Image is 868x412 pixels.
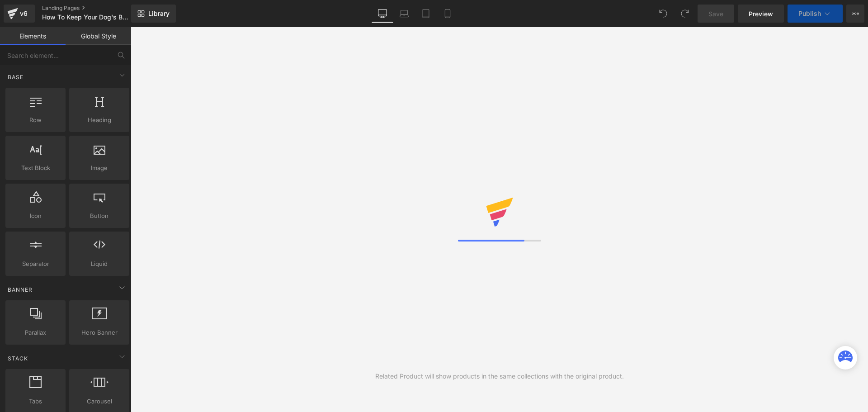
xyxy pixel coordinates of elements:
button: Redo [676,5,694,23]
span: Carousel [72,397,127,406]
a: v6 [4,5,35,23]
span: Heading [72,115,127,125]
span: Liquid [72,259,127,269]
span: Preview [749,9,773,19]
span: Banner [7,285,33,294]
div: Related Product will show products in the same collections with the original product. [375,371,624,381]
span: Image [72,163,127,173]
span: Hero Banner [72,328,127,337]
a: Desktop [372,5,393,23]
span: Parallax [8,328,63,337]
a: Preview [738,5,784,23]
span: How To Keep Your Dog's Body From Aging [42,14,129,21]
span: Separator [8,259,63,269]
span: Button [72,211,127,221]
a: Tablet [415,5,437,23]
button: Publish [788,5,843,23]
button: Undo [654,5,672,23]
span: Text Block [8,163,63,173]
button: More [846,5,864,23]
span: Library [148,9,170,18]
a: Landing Pages [42,5,146,12]
span: Save [708,9,723,19]
a: New Library [131,5,176,23]
a: Laptop [393,5,415,23]
span: Publish [798,10,821,17]
div: v6 [18,8,29,19]
span: Stack [7,354,29,363]
span: Tabs [8,397,63,406]
span: Base [7,73,24,81]
span: Row [8,115,63,125]
span: Icon [8,211,63,221]
a: Global Style [66,27,131,45]
a: Mobile [437,5,458,23]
